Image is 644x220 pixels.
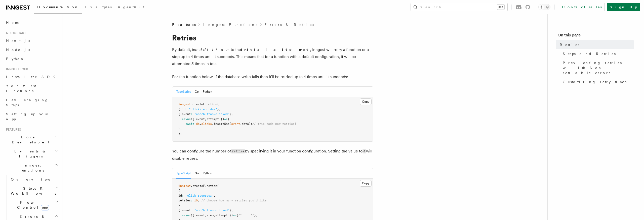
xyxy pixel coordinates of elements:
button: Flow Controlnew [9,198,59,212]
span: Overview [11,177,63,181]
p: You can configure the number of by specifying it in your function configuration. Setting the valu... [172,148,373,162]
a: Your first Functions [4,81,59,95]
span: , [231,208,233,212]
button: Search...⌘K [411,3,507,11]
span: , [219,107,221,111]
span: .createFunction [191,102,217,106]
span: Steps and Retries [563,51,616,56]
a: AgentKit [115,2,147,14]
span: , [231,112,233,116]
span: : [191,199,192,202]
button: Python [203,168,212,179]
span: id [178,194,182,197]
span: // this code now retries! [252,122,296,126]
span: , [205,117,207,121]
span: AgentKit [118,5,144,9]
span: .createFunction [191,184,217,188]
span: , [180,204,182,207]
span: Leveraging Steps [6,98,49,107]
span: ); [178,132,182,135]
span: ( [217,184,219,188]
span: Features [4,128,21,132]
span: } [217,107,219,111]
span: step [207,213,214,217]
span: => [224,117,228,121]
button: Inngest Functions [4,161,59,175]
span: "app/button.clicked" [194,208,229,212]
p: For the function below, if the database write fails then it'll be retried up to 4 times until it ... [172,73,373,80]
span: Steps & Workflows [9,186,56,196]
span: Python [6,57,24,61]
span: ( [229,122,231,126]
a: Steps and Retries [561,49,634,58]
a: Python [4,54,59,63]
span: , [214,213,215,217]
a: Node.js [4,45,59,54]
span: Examples [85,5,112,9]
span: 10 [194,199,198,202]
span: event [231,122,240,126]
span: } [229,112,231,116]
span: => [233,213,236,217]
span: Node.js [6,48,30,52]
a: Customizing retry times [561,77,634,86]
span: Home [6,20,20,25]
span: . [199,122,201,126]
span: .data); [240,122,252,126]
span: attempt }) [215,213,233,217]
button: Steps & Workflows [9,184,59,198]
span: , [256,213,258,217]
button: TypeScript [176,168,191,179]
code: 0 [363,149,366,153]
button: Toggle dark mode [538,4,550,10]
span: Documentation [37,5,79,9]
span: ( [217,102,219,106]
span: } [254,213,256,217]
button: Go [195,168,199,179]
strong: initial attempt [241,47,310,52]
span: { id [178,107,185,111]
p: By default, in to the , Inngest will retry a function or a step up to 4 times until it succeeds. ... [172,46,373,67]
span: Events & Triggers [4,149,55,159]
span: , [205,213,207,217]
span: : [182,194,184,197]
a: Sign Up [607,3,640,11]
span: Customizing retry times [563,79,626,84]
a: Home [4,18,59,27]
a: Inngest Functions [203,22,257,27]
span: { [236,213,238,217]
span: Preventing retries with Non-retriable errors [563,60,634,75]
span: { [228,117,229,121]
span: , [214,194,215,197]
span: } [178,127,180,131]
span: Local Development [4,135,55,145]
span: inngest [178,102,191,106]
span: Features [172,22,196,27]
span: ({ event [191,117,205,121]
span: Flow Control [9,200,55,210]
span: { [178,189,180,192]
span: async [182,117,191,121]
span: // choose how many retries you'd like [201,199,266,202]
a: Next.js [4,36,59,45]
span: Setting up your app [6,112,49,121]
kbd: ⌘K [497,5,504,10]
span: Next.js [6,39,30,43]
button: Events & Triggers [4,147,59,161]
h4: On this page [558,32,634,40]
span: { event [178,112,191,116]
span: inngest [178,184,191,188]
span: "click-recorder" [189,107,217,111]
button: Python [203,87,212,97]
span: } [229,208,231,212]
span: .insertOne [212,122,229,126]
a: Preventing retries with Non-retriable errors [561,58,634,77]
span: { event [178,208,191,212]
a: Leveraging Steps [4,95,59,109]
span: } [178,204,180,207]
span: async [182,213,191,217]
span: : [191,208,192,212]
h1: Retries [172,33,373,42]
span: Install the SDK [6,75,58,79]
code: retries [231,149,245,153]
